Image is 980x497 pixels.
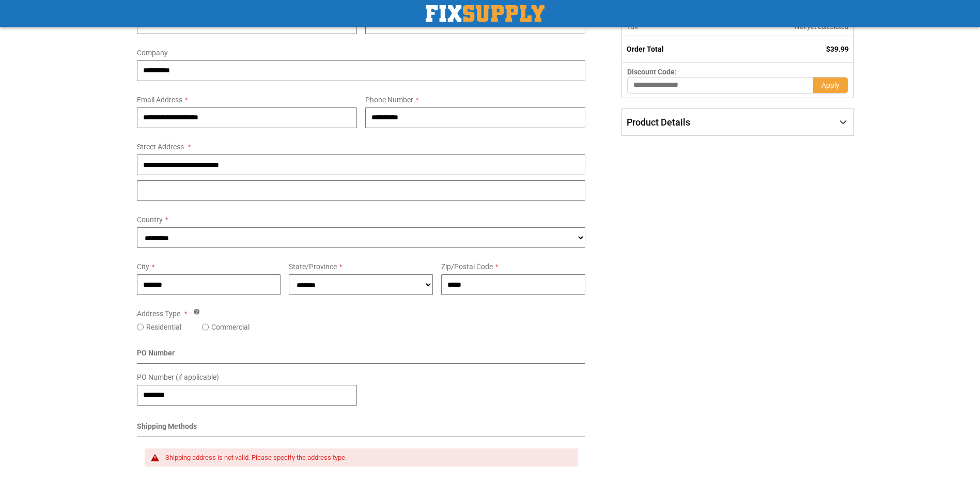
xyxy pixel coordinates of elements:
[211,322,250,332] label: Commercial
[137,143,184,151] span: Street Address
[165,454,568,462] div: Shipping address is not valid. Please specify the address type.
[627,117,690,128] span: Product Details
[289,262,337,271] span: State/Province
[137,421,586,437] div: Shipping Methods
[426,5,545,22] img: Fix Industrial Supply
[627,68,677,76] span: Discount Code:
[137,309,180,318] span: Address Type
[795,22,849,30] span: Not yet calculated
[137,262,149,271] span: City
[137,373,219,381] span: PO Number (if applicable)
[137,49,168,57] span: Company
[813,77,848,94] button: Apply
[146,322,181,332] label: Residential
[826,45,849,53] span: $39.99
[821,81,839,89] span: Apply
[365,96,413,104] span: Phone Number
[426,5,545,22] a: store logo
[137,348,586,364] div: PO Number
[441,262,493,271] span: Zip/Postal Code
[137,215,163,224] span: Country
[627,45,664,53] strong: Order Total
[137,96,182,104] span: Email Address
